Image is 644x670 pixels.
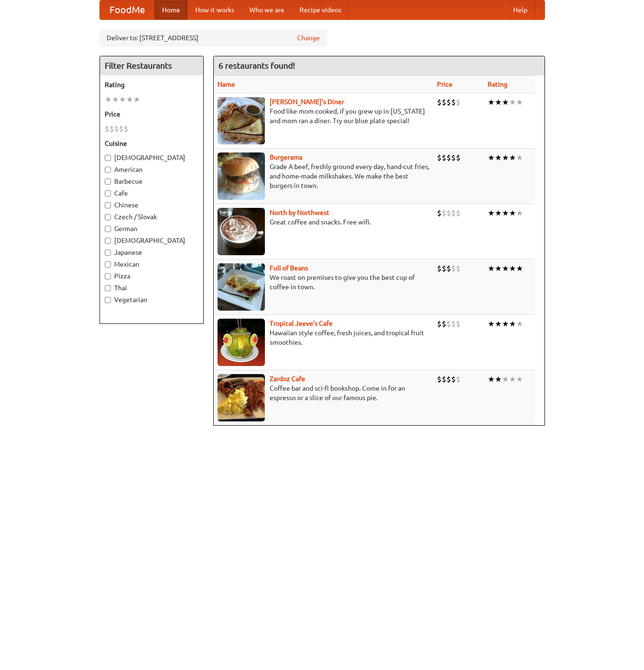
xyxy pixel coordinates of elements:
[105,297,111,303] input: Vegetarian
[188,0,242,19] a: How it works
[105,261,111,268] input: Mexican
[451,97,456,107] li: $
[442,97,446,107] li: $
[437,80,453,88] a: Price
[105,212,199,222] label: Czech / Slovak
[218,107,429,125] p: Food like mom cooked, if you grew up in [US_STATE] and mom ran a diner. Try our blue plate special!
[105,259,199,269] label: Mexican
[495,319,502,329] li: ★
[109,124,114,134] li: $
[451,263,456,274] li: $
[442,319,446,329] li: $
[446,263,451,274] li: $
[456,97,461,107] li: $
[297,33,320,43] a: Change
[442,263,446,274] li: $
[270,98,344,106] a: [PERSON_NAME]'s Diner
[456,374,461,384] li: $
[105,271,199,281] label: Pizza
[451,152,456,163] li: $
[154,0,188,19] a: Home
[119,124,124,134] li: $
[218,162,429,190] p: Grade A beef, freshly ground every day, hand-cut fries, and home-made milkshakes. We make the bes...
[105,200,199,210] label: Chinese
[509,152,516,163] li: ★
[119,94,126,105] li: ★
[114,124,119,134] li: $
[105,155,111,161] input: [DEMOGRAPHIC_DATA]
[516,263,523,274] li: ★
[495,152,502,163] li: ★
[502,208,509,218] li: ★
[270,153,302,161] b: Burgerama
[495,374,502,384] li: ★
[105,167,111,173] input: American
[218,80,235,88] a: Name
[124,124,128,134] li: $
[502,319,509,329] li: ★
[442,374,446,384] li: $
[105,224,199,233] label: German
[488,263,495,274] li: ★
[292,0,349,19] a: Recipe videos
[218,217,429,227] p: Great coffee and snacks. Free wifi.
[218,61,295,70] ng-pluralize: 6 restaurants found!
[446,208,451,218] li: $
[112,94,119,105] li: ★
[506,0,535,19] a: Help
[242,0,292,19] a: Who we are
[509,208,516,218] li: ★
[133,94,140,105] li: ★
[105,94,112,105] li: ★
[105,188,199,198] label: Cafe
[437,208,442,218] li: $
[495,97,502,107] li: ★
[105,283,199,293] label: Thai
[446,97,451,107] li: $
[218,374,265,421] img: zardoz.jpg
[105,109,199,119] h5: Price
[437,263,442,274] li: $
[502,374,509,384] li: ★
[218,319,265,366] img: jeeves.jpg
[218,328,429,347] p: Hawaiian style coffee, fresh juices, and tropical fruit smoothies.
[437,319,442,329] li: $
[105,177,199,186] label: Barbecue
[105,139,199,148] h5: Cuisine
[516,97,523,107] li: ★
[105,236,199,245] label: [DEMOGRAPHIC_DATA]
[105,214,111,220] input: Czech / Slovak
[456,263,461,274] li: $
[437,374,442,384] li: $
[105,80,199,89] h5: Rating
[495,208,502,218] li: ★
[456,319,461,329] li: $
[218,273,429,292] p: We roast on premises to give you the best cup of coffee in town.
[105,295,199,304] label: Vegetarian
[437,97,442,107] li: $
[446,152,451,163] li: $
[105,285,111,291] input: Thai
[509,97,516,107] li: ★
[488,152,495,163] li: ★
[509,319,516,329] li: ★
[105,238,111,244] input: [DEMOGRAPHIC_DATA]
[509,374,516,384] li: ★
[446,374,451,384] li: $
[218,152,265,200] img: burgerama.jpg
[516,152,523,163] li: ★
[456,152,461,163] li: $
[488,208,495,218] li: ★
[218,263,265,311] img: beans.jpg
[516,208,523,218] li: ★
[270,209,329,216] a: North by Northwest
[105,202,111,208] input: Chinese
[437,152,442,163] li: $
[270,264,308,272] a: Full of Beans
[456,208,461,218] li: $
[218,97,265,144] img: sallys.jpg
[509,263,516,274] li: ★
